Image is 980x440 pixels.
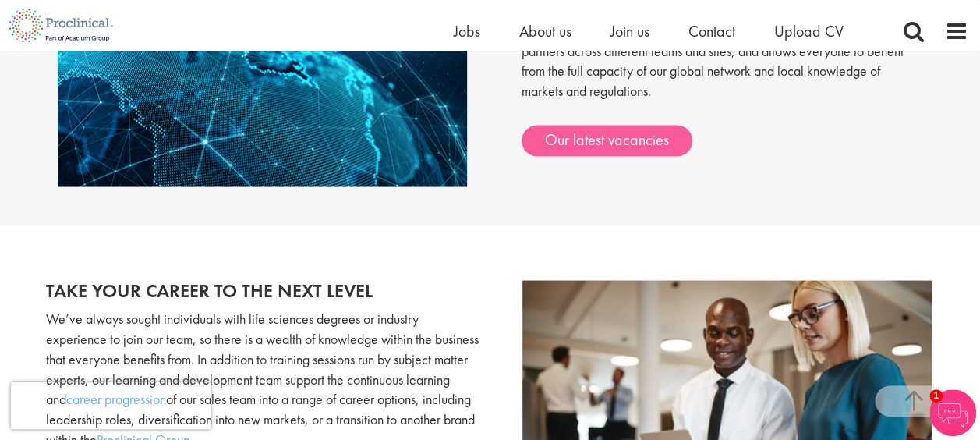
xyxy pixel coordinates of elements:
img: Chatbot [929,389,976,436]
span: 1 [929,389,943,403]
a: Our latest vacancies [522,125,692,156]
a: Contact [688,21,735,41]
h2: Take your career to the next level [46,280,479,300]
iframe: reCAPTCHA [11,382,211,429]
a: Join us [610,21,649,41]
a: Upload CV [774,21,844,41]
a: Jobs [454,21,480,41]
a: About us [519,21,571,41]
